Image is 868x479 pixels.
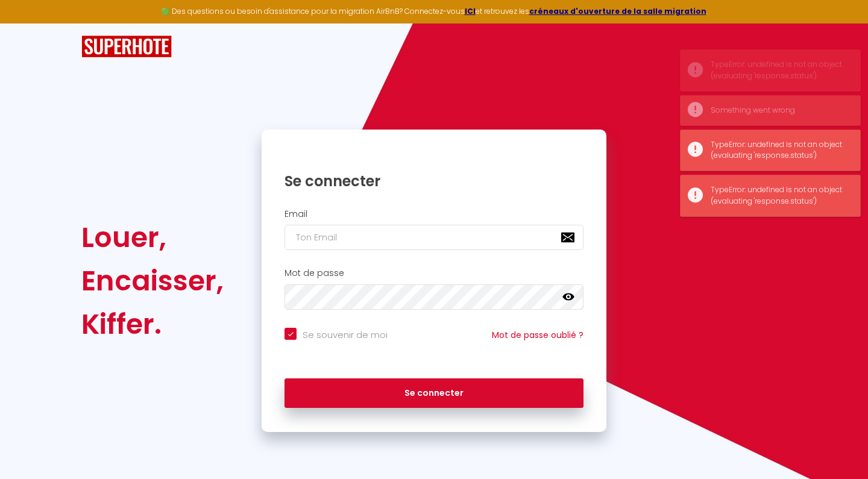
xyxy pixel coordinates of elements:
[81,302,224,346] div: Kiffer.
[81,216,224,259] div: Louer,
[285,209,583,219] h2: Email
[711,139,848,162] div: TypeError: undefined is not an object (evaluating 'response.status')
[81,36,172,58] img: SuperHote logo
[529,6,706,16] a: créneaux d'ouverture de la salle migration
[711,184,848,207] div: TypeError: undefined is not an object (evaluating 'response.status')
[285,172,583,190] h1: Se connecter
[711,105,848,116] div: Something went wrong
[285,225,583,250] input: Ton Email
[492,329,583,341] a: Mot de passe oublié ?
[81,259,224,302] div: Encaisser,
[465,6,476,16] a: ICI
[285,378,583,409] button: Se connecter
[285,268,583,278] h2: Mot de passe
[711,59,848,82] div: TypeError: undefined is not an object (evaluating 'response.status')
